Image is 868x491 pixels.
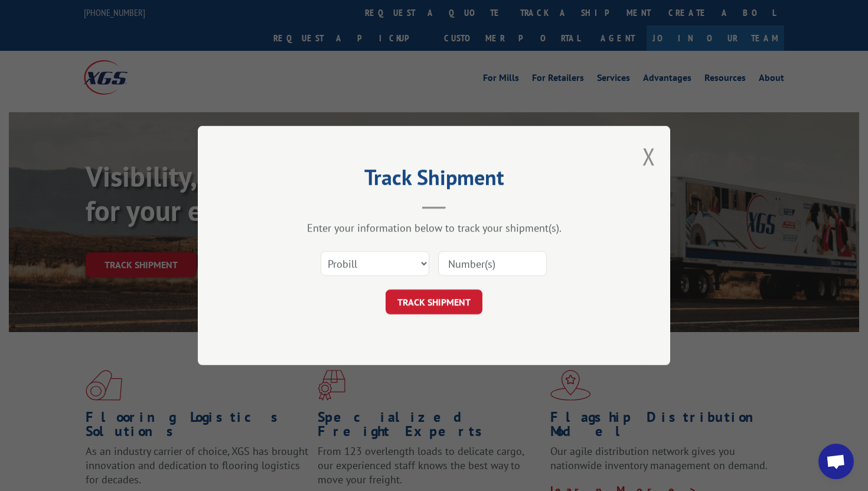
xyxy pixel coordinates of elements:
[642,141,655,172] button: Close modal
[257,169,611,191] h2: Track Shipment
[257,221,611,235] div: Enter your information below to track your shipment(s).
[818,444,854,479] div: Open chat
[438,251,547,276] input: Number(s)
[386,290,482,314] button: TRACK SHIPMENT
